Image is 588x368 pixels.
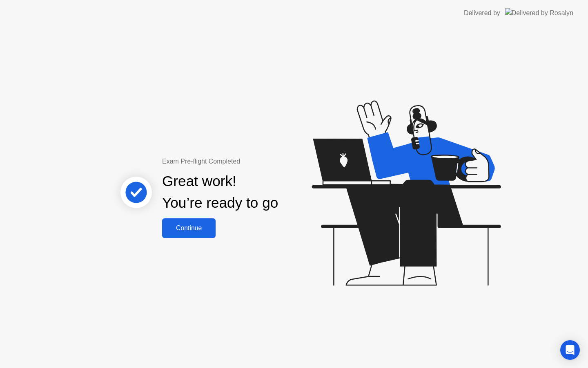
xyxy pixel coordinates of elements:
div: Continue [165,224,213,232]
div: Great work! You’re ready to go [162,171,278,214]
div: Exam Pre-flight Completed [162,157,331,166]
img: Delivered by Rosalyn [505,8,573,18]
div: Open Intercom Messenger [560,340,580,360]
button: Continue [162,218,216,238]
div: Delivered by [464,8,500,18]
